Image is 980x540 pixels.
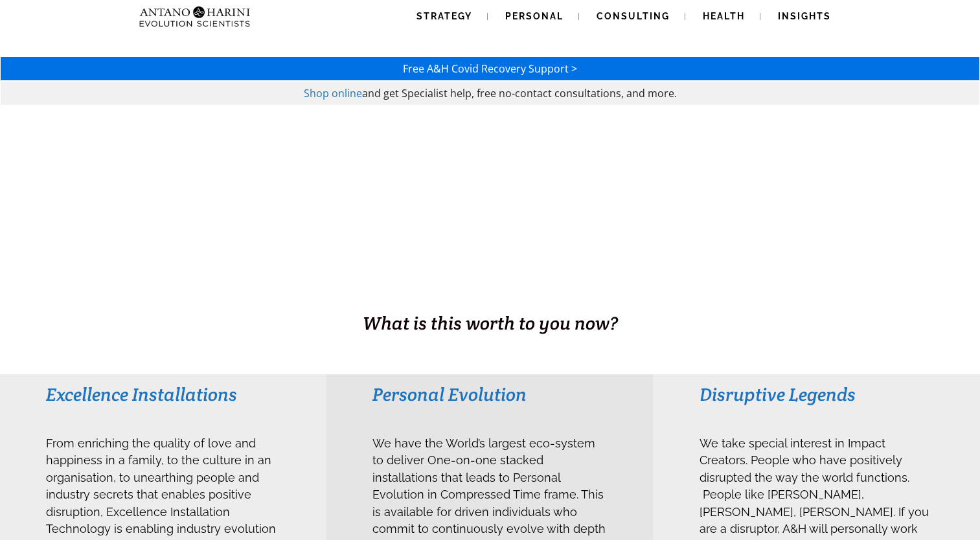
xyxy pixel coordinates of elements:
h3: Personal Evolution [372,383,606,406]
span: Consulting [597,11,670,21]
a: Free A&H Covid Recovery Support > [403,62,577,76]
a: Shop online [304,86,362,100]
span: What is this worth to you now? [363,311,618,335]
span: and get Specialist help, free no-contact consultations, and more. [362,86,677,100]
span: Strategy [416,11,472,21]
h1: BUSINESS. HEALTH. Family. Legacy [1,283,979,310]
span: Personal [505,11,564,21]
h3: Excellence Installations [46,383,280,406]
h3: Disruptive Legends [700,383,933,406]
span: Health [703,11,745,21]
span: Insights [778,11,831,21]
